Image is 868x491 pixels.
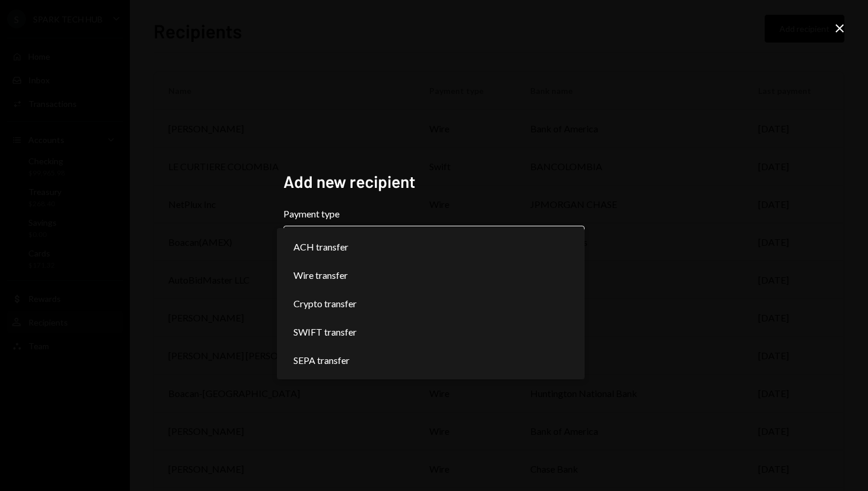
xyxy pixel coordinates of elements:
button: Payment type [283,226,585,259]
span: SEPA transfer [293,353,350,368]
h2: Add new recipient [283,170,585,193]
span: ACH transfer [293,240,348,254]
span: SWIFT transfer [293,325,357,339]
span: Crypto transfer [293,297,357,311]
label: Payment type [283,207,585,221]
span: Wire transfer [293,268,348,282]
